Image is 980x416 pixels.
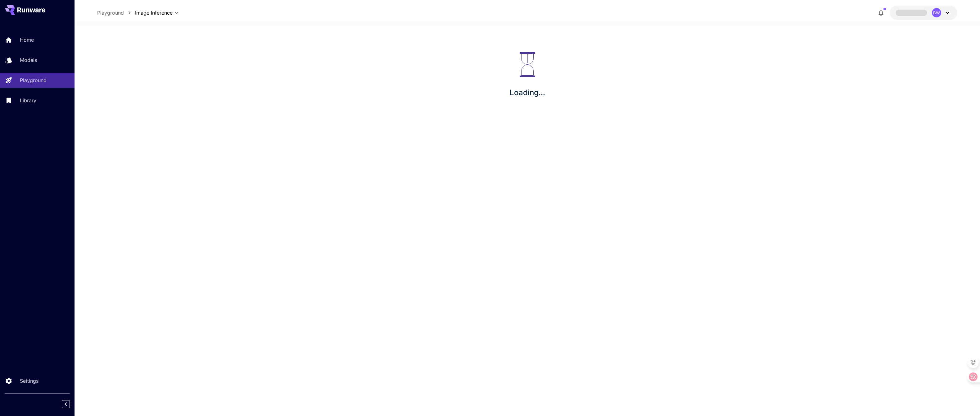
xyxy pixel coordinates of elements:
a: Playground [97,9,124,16]
p: Library [20,97,36,104]
div: Collapse sidebar [66,399,75,410]
p: Models [20,56,37,64]
button: BW [890,6,957,20]
p: Loading... [510,87,545,98]
p: Home [20,36,34,44]
p: Playground [20,76,47,84]
span: Image Inference [135,9,173,16]
button: Collapse sidebar [62,400,70,408]
div: BW [932,8,941,17]
p: Settings [20,377,38,385]
nav: breadcrumb [97,9,135,16]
